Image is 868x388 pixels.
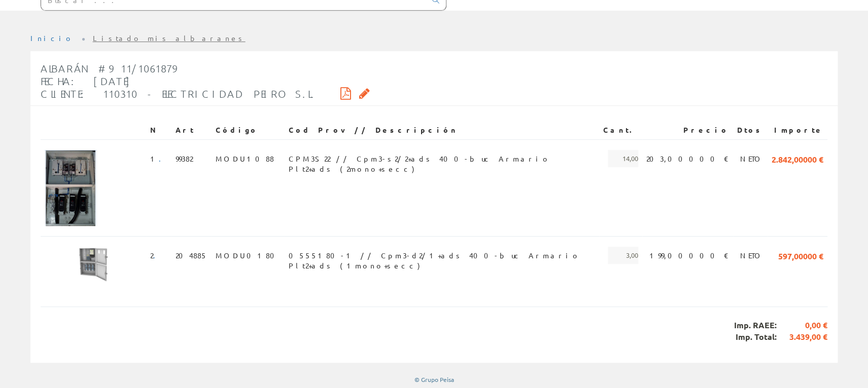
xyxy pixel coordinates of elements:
th: Importe [768,121,827,139]
span: 99382 [176,150,193,167]
span: 1 [150,150,167,167]
i: Solicitar por email copia firmada [359,90,370,97]
th: Código [212,121,285,139]
a: . [159,154,167,163]
span: 0555180-1 // Cpm3-d2/1+ads 400-buc Armario Plt2+ads (1mono+secc) [289,247,595,264]
span: CPM3S22 // Cpm3-s2/2+ads 400-buc Armario Plt2+ads (2mono+secc) [289,150,595,167]
span: 203,00000 € [646,150,729,167]
span: 14,00 [608,150,638,167]
span: 3,00 [608,247,638,264]
th: Dtos [733,121,768,139]
span: Albarán #911/1061879 Fecha: [DATE] Cliente: 110310 - ELECTRICIDAD PEIRO S.L. [41,62,316,100]
div: © Grupo Peisa [30,375,838,384]
span: NETO [740,150,763,167]
span: 204885 [176,247,207,264]
span: MODU1088 [216,150,274,167]
span: MODU0180 [216,247,281,264]
th: Cod Prov // Descripción [285,121,599,139]
img: Foto artículo (192x69.818181818182) [45,247,142,282]
span: 2.842,00000 € [772,150,823,167]
i: Descargar PDF [340,90,351,97]
th: Precio [642,121,733,139]
a: Inicio [30,33,74,43]
th: Art [171,121,212,139]
span: 199,00000 € [649,247,729,264]
th: N [146,121,171,139]
span: 2 [150,247,162,264]
a: . [153,251,162,260]
th: Cant. [599,121,642,139]
span: NETO [740,247,763,264]
span: 0,00 € [777,320,827,331]
img: Foto artículo (103.10492505353x150) [45,150,97,226]
span: 597,00000 € [778,247,823,264]
span: 3.439,00 € [777,331,827,343]
div: Imp. RAEE: Imp. Total: [41,306,827,356]
a: Listado mis albaranes [93,33,246,43]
